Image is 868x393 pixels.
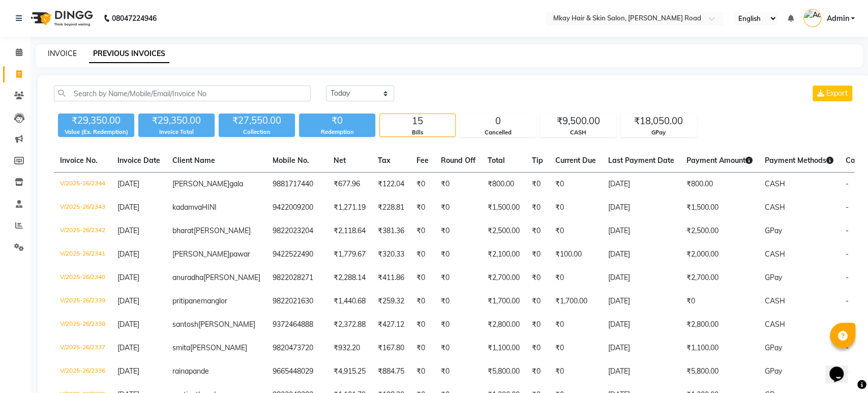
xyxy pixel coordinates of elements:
td: V/2025-26/2341 [54,243,111,266]
td: [DATE] [602,219,680,243]
td: ₹800.00 [482,173,526,196]
span: [PERSON_NAME] [172,249,229,259]
span: - [846,249,849,259]
span: CASH [765,249,785,259]
td: ₹259.32 [372,290,410,313]
div: Invoice Total [138,128,215,136]
td: ₹2,800.00 [680,313,759,336]
span: Export [826,89,848,98]
td: ₹0 [435,313,482,336]
td: V/2025-26/2344 [54,173,111,196]
td: V/2025-26/2340 [54,266,111,290]
td: ₹2,800.00 [482,313,526,336]
span: [PERSON_NAME] [172,179,229,188]
span: [PERSON_NAME] [203,273,260,282]
td: ₹0 [549,360,602,383]
td: ₹0 [410,243,435,266]
span: Client Name [172,156,215,165]
td: 9881717440 [266,173,327,196]
img: logo [26,4,96,33]
td: ₹0 [435,173,482,196]
td: [DATE] [602,360,680,383]
td: V/2025-26/2338 [54,313,111,336]
td: ₹677.96 [327,173,372,196]
span: [DATE] [117,367,139,376]
td: ₹0 [526,173,549,196]
td: ₹0 [526,219,549,243]
span: Mobile No. [273,156,309,165]
td: ₹1,700.00 [549,290,602,313]
td: ₹0 [410,266,435,290]
td: ₹0 [526,196,549,219]
span: Last Payment Date [608,156,674,165]
div: Collection [219,128,295,136]
td: ₹1,271.19 [327,196,372,219]
td: ₹2,700.00 [680,266,759,290]
td: 9822028271 [266,266,327,290]
span: - [846,273,849,282]
div: ₹0 [299,114,375,128]
img: Admin [803,9,821,27]
span: - [846,226,849,235]
td: ₹1,500.00 [482,196,526,219]
td: ₹0 [526,313,549,336]
span: - [846,343,849,352]
td: ₹1,100.00 [482,336,526,360]
td: ₹0 [410,360,435,383]
td: ₹932.20 [327,336,372,360]
span: Round Off [441,156,475,165]
span: Invoice Date [117,156,160,165]
td: 9820473720 [266,336,327,360]
td: ₹800.00 [680,173,759,196]
td: ₹0 [549,266,602,290]
div: 15 [380,114,455,128]
div: ₹29,350.00 [58,114,134,128]
td: [DATE] [602,243,680,266]
td: ₹381.36 [372,219,410,243]
span: vaHINI [194,203,217,212]
span: pawar [229,249,250,259]
td: ₹1,440.68 [327,290,372,313]
div: Redemption [299,128,375,136]
div: ₹9,500.00 [541,114,616,128]
span: Fee [416,156,429,165]
td: ₹2,118.64 [327,219,372,243]
div: ₹29,350.00 [138,114,215,128]
span: CASH [765,296,785,305]
td: 9822021630 [266,290,327,313]
td: ₹100.00 [549,243,602,266]
span: [PERSON_NAME] [198,320,255,329]
span: raina [172,367,189,376]
td: V/2025-26/2339 [54,290,111,313]
span: santosh [172,320,198,329]
td: ₹2,000.00 [680,243,759,266]
td: 9422009200 [266,196,327,219]
td: [DATE] [602,266,680,290]
span: [PERSON_NAME] [194,226,251,235]
span: [PERSON_NAME] [190,343,247,352]
span: [DATE] [117,179,139,188]
span: anuradha [172,273,203,282]
td: V/2025-26/2343 [54,196,111,219]
span: [DATE] [117,203,139,212]
div: Value (Ex. Redemption) [58,128,134,136]
span: GPay [765,273,782,282]
td: ₹0 [549,313,602,336]
td: ₹320.33 [372,243,410,266]
td: ₹0 [526,360,549,383]
td: ₹0 [435,196,482,219]
td: ₹228.81 [372,196,410,219]
span: GPay [765,367,782,376]
div: 0 [460,114,535,128]
td: ₹0 [680,290,759,313]
td: ₹0 [410,313,435,336]
td: ₹1,700.00 [482,290,526,313]
td: ₹0 [549,336,602,360]
span: Tax [378,156,391,165]
td: ₹5,800.00 [482,360,526,383]
span: [DATE] [117,273,139,282]
span: priti [172,296,185,305]
td: ₹0 [435,266,482,290]
span: [DATE] [117,226,139,235]
td: ₹2,288.14 [327,266,372,290]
